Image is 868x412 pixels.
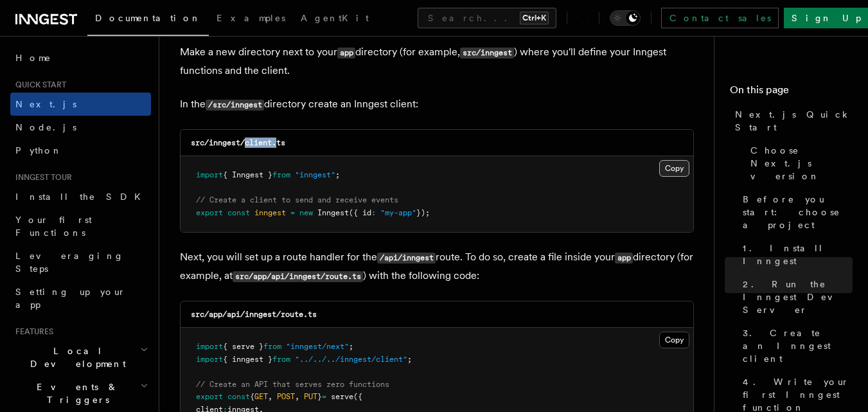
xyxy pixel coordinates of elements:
span: "inngest" [295,170,335,179]
a: Contact sales [661,8,779,28]
a: 2. Run the Inngest Dev Server [738,273,853,321]
span: Quick start [10,80,66,90]
span: { serve } [223,342,263,351]
code: src/app/api/inngest/route.ts [191,310,317,319]
span: ({ id [349,208,371,217]
span: "my-app" [380,208,416,217]
span: { [250,392,254,401]
a: Documentation [87,4,209,36]
button: Toggle dark mode [610,10,641,26]
span: Next.js [15,99,76,109]
span: PUT [304,392,317,401]
a: Your first Functions [10,208,151,244]
span: }); [416,208,430,217]
button: Events & Triggers [10,375,151,411]
a: 1. Install Inngest [738,237,853,273]
button: Local Development [10,339,151,375]
span: import [196,170,223,179]
span: { Inngest } [223,170,272,179]
span: Setting up your app [15,287,126,310]
code: app [615,253,633,264]
span: ; [407,355,412,364]
code: /api/inngest [377,253,436,264]
span: AgentKit [301,13,369,23]
a: Before you start: choose a project [738,188,853,237]
span: Install the SDK [15,192,148,202]
span: , [268,392,272,401]
span: GET [254,392,268,401]
h4: On this page [730,82,853,103]
span: Your first Functions [15,215,92,238]
p: Make a new directory next to your directory (for example, ) where you'll define your Inngest func... [180,43,694,80]
code: /src/inngest [206,100,264,111]
span: ; [349,342,353,351]
p: In the directory create an Inngest client: [180,95,694,114]
span: serve [331,392,353,401]
span: new [299,208,313,217]
code: src/inngest [460,48,514,58]
span: Inngest [317,208,349,217]
a: Next.js Quick Start [730,103,853,139]
span: Documentation [95,13,201,23]
span: Next.js Quick Start [735,108,853,134]
span: Features [10,327,53,337]
span: // Create a client to send and receive events [196,195,398,204]
span: import [196,342,223,351]
span: POST [277,392,295,401]
span: Choose Next.js version [750,144,853,183]
a: 3. Create an Inngest client [738,321,853,370]
span: "../../../inngest/client" [295,355,407,364]
span: const [227,208,250,217]
button: Copy [659,332,689,348]
span: Examples [217,13,285,23]
a: Choose Next.js version [745,139,853,188]
span: from [272,355,290,364]
span: import [196,355,223,364]
span: , [295,392,299,401]
span: from [263,342,281,351]
span: Home [15,51,51,64]
span: const [227,392,250,401]
span: Events & Triggers [10,381,140,406]
a: AgentKit [293,4,376,35]
span: Before you start: choose a project [743,193,853,231]
a: Leveraging Steps [10,244,151,280]
span: Python [15,145,62,156]
p: Next, you will set up a route handler for the route. To do so, create a file inside your director... [180,248,694,285]
span: ; [335,170,340,179]
button: Search...Ctrl+K [418,8,556,28]
span: export [196,392,223,401]
a: Home [10,46,151,69]
span: { inngest } [223,355,272,364]
a: Examples [209,4,293,35]
span: = [290,208,295,217]
span: from [272,170,290,179]
span: : [371,208,376,217]
a: Next.js [10,93,151,116]
code: src/app/api/inngest/route.ts [233,271,363,282]
code: src/inngest/client.ts [191,138,285,147]
span: Leveraging Steps [15,251,124,274]
span: = [322,392,326,401]
span: export [196,208,223,217]
a: Install the SDK [10,185,151,208]
span: ({ [353,392,362,401]
span: "inngest/next" [286,342,349,351]
button: Copy [659,160,689,177]
span: inngest [254,208,286,217]
kbd: Ctrl+K [520,12,549,24]
span: 3. Create an Inngest client [743,327,853,365]
span: Node.js [15,122,76,132]
span: Local Development [10,345,140,370]
code: app [337,48,355,58]
a: Setting up your app [10,280,151,316]
span: // Create an API that serves zero functions [196,380,389,389]
span: } [317,392,322,401]
a: Python [10,139,151,162]
span: Inngest tour [10,172,72,183]
span: 1. Install Inngest [743,242,853,267]
a: Node.js [10,116,151,139]
span: 2. Run the Inngest Dev Server [743,278,853,316]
